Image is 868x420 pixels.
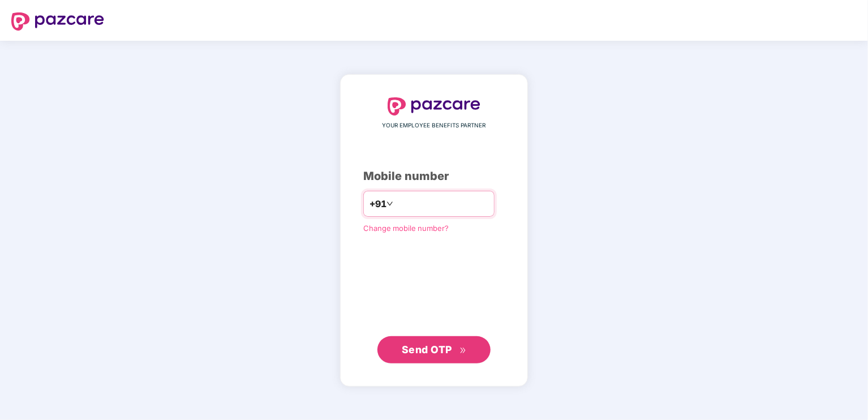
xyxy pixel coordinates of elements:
[377,336,491,363] button: Send OTPdouble-right
[363,168,505,185] div: Mobile number
[402,344,452,355] span: Send OTP
[369,197,386,211] span: +91
[386,200,393,207] span: down
[363,224,449,233] a: Change mobile number?
[11,12,104,31] img: logo
[383,121,486,130] span: YOUR EMPLOYEE BENEFITS PARTNER
[459,347,467,354] span: double-right
[388,97,480,115] img: logo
